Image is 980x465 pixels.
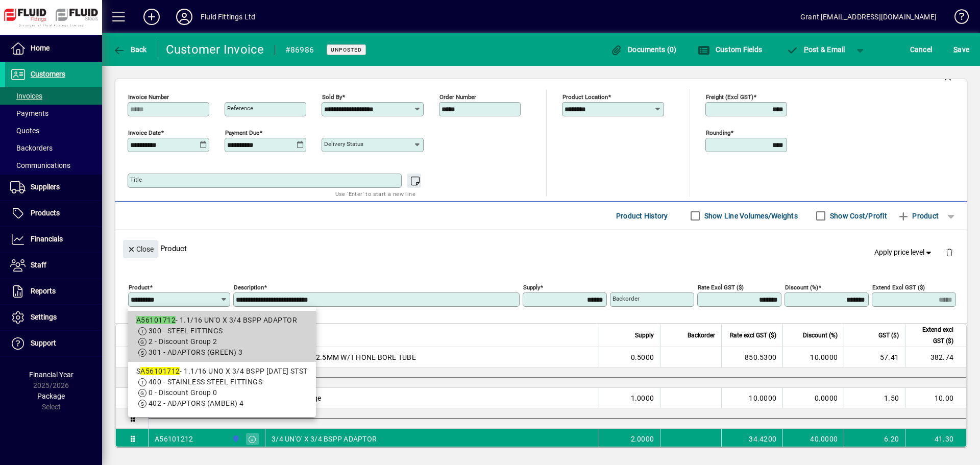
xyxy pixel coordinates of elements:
span: Product History [616,208,668,224]
button: Back [110,40,150,59]
span: 3/4 UN'O' X 3/4 BSPP ADAPTOR [272,434,377,444]
td: 0.0000 [782,388,844,408]
a: Products [5,201,102,226]
span: Invoices [10,92,42,100]
span: 0 - Discount Group 0 [149,388,217,397]
span: 400 - STAINLESS STEEL FITTINGS [149,378,262,386]
mat-label: Discount (%) [785,284,818,291]
span: 301 - ADAPTORS (GREEN) 3 [149,348,243,356]
span: AUCKLAND [229,433,241,445]
span: ost & Email [786,45,845,54]
div: Product [115,230,967,267]
mat-label: Title [130,176,142,183]
mat-label: Sold by [322,93,342,101]
button: Delete [937,240,962,264]
span: Suppliers [31,183,60,191]
mat-label: Invoice number [128,93,169,101]
span: GST ($) [878,330,899,341]
span: Documents (0) [610,45,677,54]
td: 10.00 [905,388,966,408]
mat-option: SA56101712 - 1.1/16 UNO X 3/4 BSPP AD 316 STST [128,362,316,413]
mat-label: Invoice date [128,129,161,136]
a: Knowledge Base [947,2,967,35]
td: 382.74 [905,347,966,368]
mat-label: Reference [227,105,253,112]
div: 34.4200 [728,434,776,444]
span: Cancel [910,41,933,58]
app-page-header-button: Close [120,244,160,253]
span: Rate excl GST ($) [730,330,776,341]
mat-label: Rate excl GST ($) [698,284,744,291]
a: Support [5,331,102,356]
mat-label: Supply [523,284,540,291]
mat-option: A56101712 - 1.1/16 UN'O X 3/4 BSPP ADAPTOR [128,311,316,362]
span: ave [953,41,969,58]
span: Payments [10,109,48,117]
span: Backorder [688,330,715,341]
button: Post & Email [781,40,850,59]
mat-label: Description [234,284,264,291]
mat-label: Extend excl GST ($) [872,284,925,291]
div: #86986 [285,42,314,58]
span: 1.0000 [631,393,654,403]
div: S - 1.1/16 UNO X 3/4 BSPP [DATE] STST [136,366,308,377]
a: Payments [5,105,102,122]
a: Suppliers [5,175,102,200]
div: 10.0000 [728,393,776,403]
button: Product History [612,207,672,225]
a: Communications [5,157,102,174]
div: Fluid Fittings Ltd [201,9,255,25]
a: Settings [5,305,102,330]
td: 10.0000 [782,347,844,368]
span: Apply price level [874,247,934,258]
span: Financials [31,235,63,243]
div: Grant [EMAIL_ADDRESS][DOMAIN_NAME] [800,9,937,25]
span: Product [897,208,939,224]
span: Home [31,44,50,52]
span: S [953,45,958,54]
span: 2.0000 [631,434,654,444]
span: Settings [31,313,57,321]
span: 300 - STEEL FITTINGS [149,327,223,335]
button: Apply price level [870,243,938,262]
mat-label: Freight (excl GST) [706,93,753,101]
span: Reports [31,287,56,295]
button: Product [892,207,944,225]
span: Customers [31,70,65,78]
mat-label: Payment due [225,129,259,136]
div: A56101212 [155,434,193,444]
span: Custom Fields [698,45,762,54]
span: Supply [635,330,654,341]
div: - 1.1/16 UN'O X 3/4 BSPP ADAPTOR [136,315,308,326]
span: 100MM IDX 12.5MM W/T HONE BORE TUBE [272,352,416,362]
span: Staff [31,261,46,269]
td: 6.20 [844,429,905,449]
em: A56101712 [136,316,176,324]
button: Add [135,8,168,26]
span: Package [37,392,65,400]
mat-hint: Use 'Enter' to start a new line [335,188,415,200]
mat-label: Delivery status [324,140,363,148]
span: 402 - ADAPTORS (AMBER) 4 [149,399,244,407]
a: Staff [5,253,102,278]
td: 57.41 [844,347,905,368]
span: Discount (%) [803,330,838,341]
button: Close [123,240,158,258]
span: Communications [10,161,70,169]
a: Reports [5,279,102,304]
button: Custom Fields [695,40,765,59]
button: Cancel [908,40,935,59]
button: Documents (0) [608,40,679,59]
mat-label: Backorder [612,295,640,302]
div: 850.5300 [728,352,776,362]
span: Back [113,45,147,54]
button: Profile [168,8,201,26]
span: Unposted [331,46,362,53]
mat-label: Product [129,284,150,291]
span: Close [127,241,154,258]
label: Show Line Volumes/Weights [702,211,798,221]
app-page-header-button: Back [102,40,158,59]
mat-label: Rounding [706,129,730,136]
app-page-header-button: Delete [937,248,962,257]
span: Quotes [10,127,39,135]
